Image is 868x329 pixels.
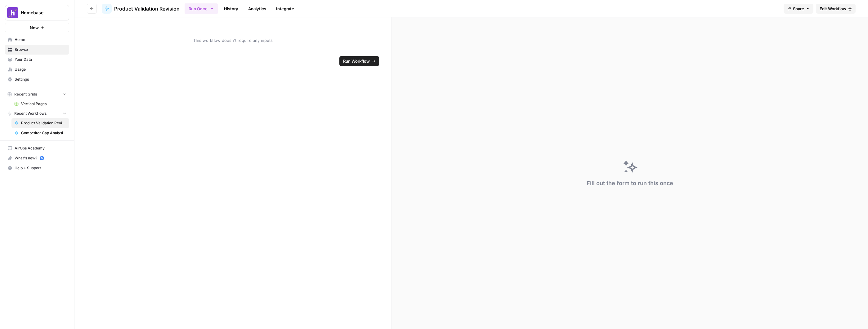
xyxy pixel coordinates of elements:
span: Usage [15,67,66,72]
a: Integrate [272,4,298,14]
span: Run Workflow [343,58,370,64]
img: Homebase Logo [7,7,18,18]
a: Settings [5,74,69,84]
button: Recent Workflows [5,109,69,118]
span: New [30,24,39,31]
a: Product Validation Revision [102,4,180,14]
a: Home [5,35,69,45]
span: Home [15,37,66,42]
button: Recent Grids [5,90,69,99]
a: Analytics [244,4,270,14]
span: Settings [15,77,66,82]
a: History [220,4,242,14]
a: Competitor Gap Analysis Scrape [11,128,69,138]
div: What's new? [5,153,69,163]
span: Product Validation Revision [21,120,66,126]
button: Run Once [185,3,218,14]
button: Run Workflow [339,56,379,66]
span: Help + Support [15,165,66,171]
a: Browse [5,45,69,55]
span: Homebase [21,10,58,16]
a: Product Validation Revision [11,118,69,128]
a: Your Data [5,55,69,64]
span: Product Validation Revision [114,5,180,12]
span: Competitor Gap Analysis Scrape [21,130,66,136]
button: Workspace: Homebase [5,5,69,20]
span: Recent Grids [14,91,37,97]
span: Share [793,6,804,12]
span: AirOps Academy [15,145,66,151]
a: Vertical Pages [11,99,69,109]
button: Share [784,4,813,14]
button: New [5,23,69,32]
div: Fill out the form to run this once [587,179,673,188]
span: Your Data [15,57,66,62]
button: Help + Support [5,163,69,173]
text: 5 [41,157,43,160]
span: Edit Workflow [820,6,846,12]
span: Recent Workflows [14,111,47,116]
span: Vertical Pages [21,101,66,107]
a: AirOps Academy [5,143,69,153]
a: Usage [5,64,69,74]
span: This workflow doesn't require any inputs [87,37,379,43]
span: Browse [15,47,66,52]
button: What's new? 5 [5,153,69,163]
a: Edit Workflow [816,4,856,14]
a: 5 [40,156,44,160]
